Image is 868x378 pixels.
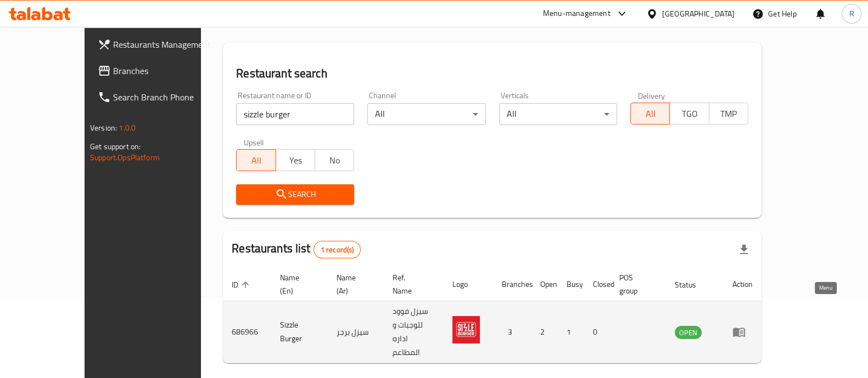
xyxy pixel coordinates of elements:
input: Search for restaurant name or ID.. [236,103,354,125]
a: Branches [89,58,229,84]
span: Yes [281,153,311,168]
span: Version: [90,121,117,135]
span: All [635,106,665,122]
span: Search [245,188,345,201]
div: [GEOGRAPHIC_DATA] [662,8,735,20]
span: Status [675,278,710,291]
td: 1 [558,301,584,363]
a: Restaurants Management [89,31,229,58]
span: TMP [714,106,744,122]
button: All [236,149,276,171]
span: ID [232,278,253,291]
span: Branches [113,64,221,77]
td: 3 [493,301,531,363]
span: Get support on: [90,139,141,154]
span: Restaurants Management [113,38,221,51]
div: OPEN [675,326,702,339]
button: No [315,149,354,171]
span: Name (Ar) [337,271,371,297]
span: 1 record(s) [314,245,361,255]
table: enhanced table [223,268,761,363]
h2: Restaurant search [236,65,748,82]
th: Logo [444,268,493,301]
span: No [320,153,350,168]
th: Busy [558,268,584,301]
div: All [367,103,485,125]
button: Search [236,184,354,205]
button: TGO [669,103,709,125]
span: OPEN [675,326,702,339]
td: سيزل برجر [328,301,384,363]
div: Export file [731,236,757,263]
td: Sizzle Burger [271,301,328,363]
img: Sizzle Burger [452,316,480,343]
td: 0 [584,301,611,363]
button: All [630,103,670,125]
th: Action [724,268,761,301]
span: R [849,8,854,20]
th: Open [531,268,558,301]
label: Upsell [244,138,264,146]
div: All [499,103,617,125]
div: Total records count [313,241,361,258]
div: Menu-management [543,7,611,20]
th: Branches [493,268,531,301]
span: Ref. Name [393,271,430,297]
span: POS group [619,271,653,297]
th: Closed [584,268,611,301]
td: 2 [531,301,558,363]
a: Support.OpsPlatform [90,150,160,165]
a: Search Branch Phone [89,84,229,110]
td: 686966 [223,301,271,363]
span: Search Branch Phone [113,91,221,104]
span: All [241,153,271,168]
button: TMP [709,103,748,125]
span: Name (En) [280,271,315,297]
button: Yes [276,149,315,171]
h2: Restaurants list [232,240,361,258]
td: سيزل فوود للوجبات و اداره المطاعم [384,301,444,363]
span: 1.0.0 [119,121,136,135]
span: TGO [674,106,704,122]
label: Delivery [638,92,665,99]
